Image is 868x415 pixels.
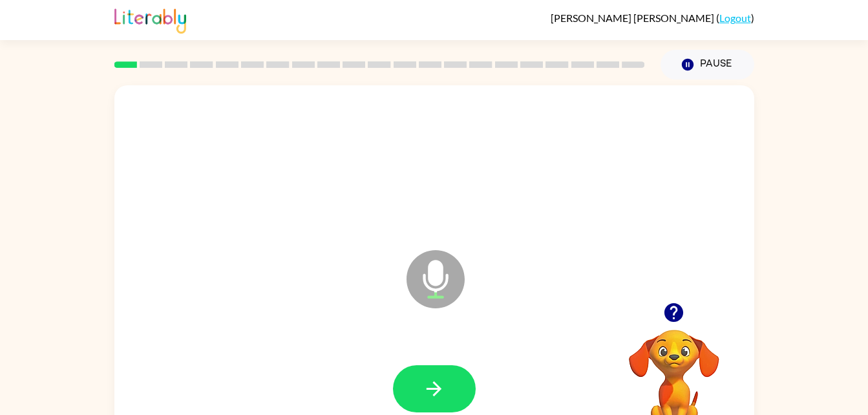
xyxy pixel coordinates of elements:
[114,5,186,34] img: Literably
[551,12,716,24] span: [PERSON_NAME] [PERSON_NAME]
[719,12,751,24] a: Logout
[661,50,754,80] button: Pause
[551,12,754,24] div: ( )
